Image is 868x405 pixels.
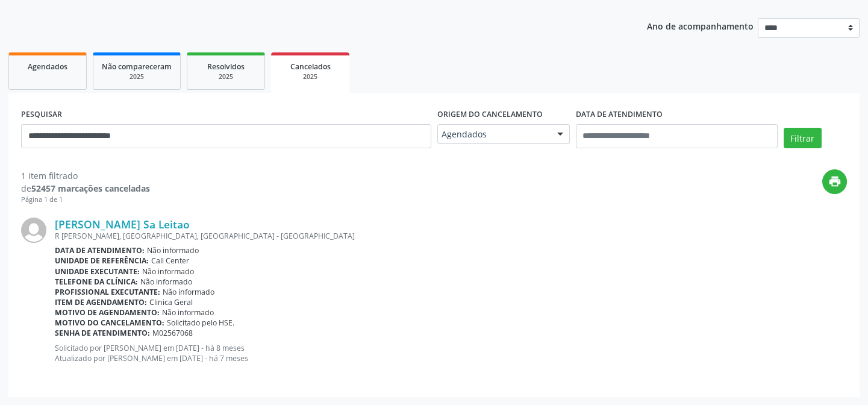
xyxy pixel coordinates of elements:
[151,256,189,266] span: Call Center
[162,307,214,318] span: Não informado
[149,297,193,307] span: Clinica Geral
[140,277,192,287] span: Não informado
[55,245,145,256] b: Data de atendimento:
[290,61,331,72] span: Cancelados
[167,318,234,328] span: Solicitado pelo HSE.
[21,218,46,243] img: img
[21,195,150,205] div: Página 1 de 1
[55,318,164,328] b: Motivo do cancelamento:
[196,72,256,81] div: 2025
[647,18,754,33] p: Ano de acompanhamento
[55,307,160,318] b: Motivo de agendamento:
[142,266,194,277] span: Não informado
[437,105,543,124] label: Origem do cancelamento
[55,231,847,241] div: R [PERSON_NAME], [GEOGRAPHIC_DATA], [GEOGRAPHIC_DATA] - [GEOGRAPHIC_DATA]
[21,105,62,124] label: PESQUISAR
[21,182,150,195] div: de
[828,175,841,188] i: print
[152,328,193,338] span: M02567068
[55,266,140,277] b: Unidade executante:
[102,61,172,72] span: Não compareceram
[55,277,138,287] b: Telefone da clínica:
[55,328,150,338] b: Senha de atendimento:
[442,128,545,140] span: Agendados
[279,72,341,81] div: 2025
[55,297,147,307] b: Item de agendamento:
[31,183,150,194] strong: 52457 marcações canceladas
[576,105,663,124] label: DATA DE ATENDIMENTO
[822,169,847,194] button: print
[163,287,214,297] span: Não informado
[21,169,150,182] div: 1 item filtrado
[207,61,245,72] span: Resolvidos
[55,343,847,363] p: Solicitado por [PERSON_NAME] em [DATE] - há 8 meses Atualizado por [PERSON_NAME] em [DATE] - há 7...
[55,218,190,231] a: [PERSON_NAME] Sa Leitao
[147,245,199,256] span: Não informado
[55,287,160,297] b: Profissional executante:
[55,256,149,266] b: Unidade de referência:
[784,128,822,148] button: Filtrar
[28,61,67,72] span: Agendados
[102,72,172,81] div: 2025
